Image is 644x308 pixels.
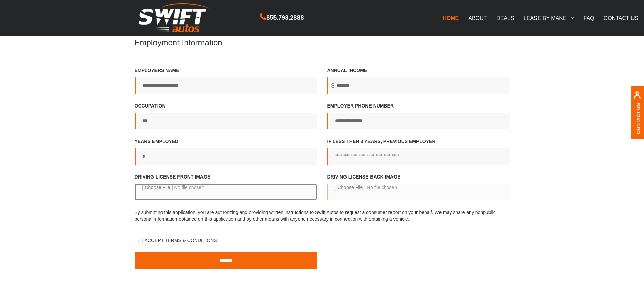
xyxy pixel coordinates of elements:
[579,11,599,25] a: FAQ
[492,11,519,25] a: DEALS
[463,11,492,25] a: ABOUT
[135,238,139,242] input: I accept Terms & Conditions
[438,11,463,25] a: HOME
[327,67,510,94] label: Annual income
[327,113,510,129] input: Employer phone number
[327,148,510,165] input: If less then 3 years, Previous employer
[139,3,210,33] img: Swift Autos
[327,184,510,200] input: Driving license back image
[599,11,643,25] a: CONTACT US
[327,173,510,207] label: Driving license back image
[327,102,510,129] label: Employer phone number
[636,103,641,134] a: Contact Us
[135,102,317,129] label: Occupation
[129,38,515,55] h4: Employment Information
[135,148,317,165] input: Years employed
[633,91,641,103] img: contact us, iconuser
[141,238,217,243] span: I accept Terms & Conditions
[135,209,510,222] p: By submitting this application, you are authorizing and providing written instructions to Swift A...
[135,184,317,200] input: Driving License front image
[327,77,510,94] input: Annual income
[260,15,304,21] a: 855.793.2888
[135,67,317,94] label: Employers name
[135,173,317,207] label: Driving License front image
[519,11,579,25] a: LEASE BY MAKE
[135,138,317,165] label: Years employed
[135,77,317,94] input: Employers name
[135,113,317,129] input: Occupation
[266,13,304,23] span: 855.793.2888
[327,138,510,165] label: If less then 3 years, Previous employer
